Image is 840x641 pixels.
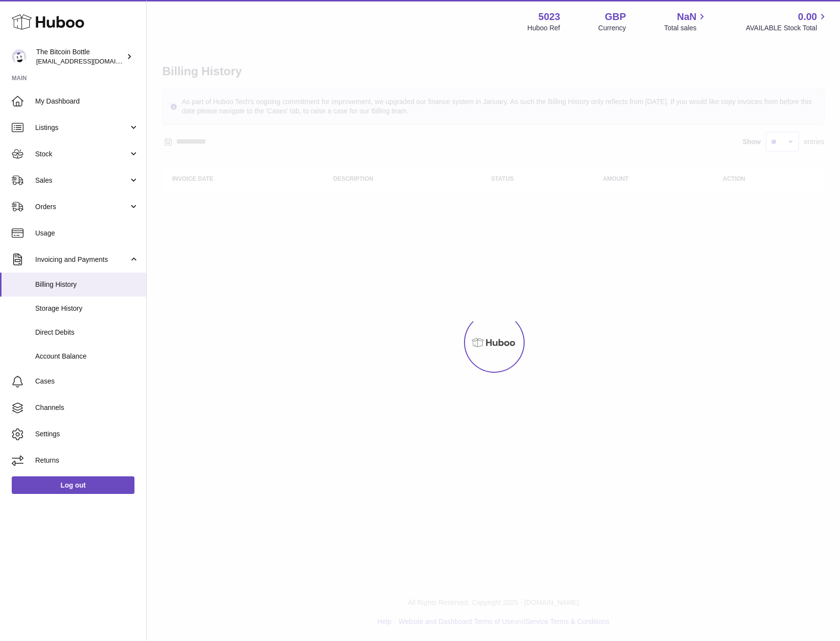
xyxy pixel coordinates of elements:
[35,403,139,412] span: Channels
[677,10,696,23] span: NaN
[35,456,139,465] span: Returns
[35,150,129,159] span: Stock
[35,255,129,264] span: Invoicing and Payments
[746,23,828,33] span: AVAILABLE Stock Total
[35,377,139,386] span: Cases
[664,10,707,33] a: NaN Total sales
[35,123,129,132] span: Listings
[538,10,560,23] strong: 5023
[528,23,560,33] div: Huboo Ref
[35,304,139,313] span: Storage History
[664,23,707,33] span: Total sales
[35,202,129,212] span: Orders
[798,10,817,23] span: 0.00
[35,328,139,337] span: Direct Debits
[605,10,626,23] strong: GBP
[35,352,139,361] span: Account Balance
[35,280,139,289] span: Billing History
[12,49,26,64] img: contact@thebitcoinbottle.com
[36,47,124,66] div: The Bitcoin Bottle
[35,429,139,439] span: Settings
[36,57,144,65] span: [EMAIL_ADDRESS][DOMAIN_NAME]
[35,229,139,238] span: Usage
[746,10,828,33] a: 0.00 AVAILABLE Stock Total
[35,97,139,106] span: My Dashboard
[598,23,626,33] div: Currency
[12,476,134,494] a: Log out
[35,176,129,185] span: Sales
